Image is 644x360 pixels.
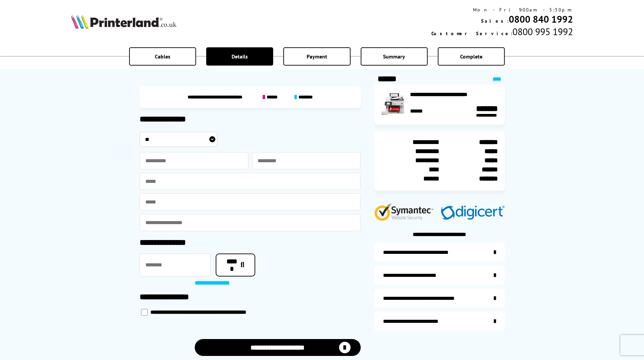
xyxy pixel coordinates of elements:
[383,53,405,60] span: Summary
[71,14,176,29] img: Printerland Logo
[374,266,505,285] a: items-arrive
[431,30,512,37] span: Customer Service:
[374,312,505,331] a: secure-website
[232,53,248,60] span: Details
[512,25,573,38] span: 0800 995 1992
[431,7,573,13] div: Mon - Fri 9:00am - 5:30pm
[509,13,573,25] a: 0800 840 1992
[460,53,482,60] span: Complete
[155,53,170,60] span: Cables
[307,53,327,60] span: Payment
[374,289,505,308] a: additional-cables
[481,18,509,24] span: Sales:
[374,243,505,262] a: additional-ink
